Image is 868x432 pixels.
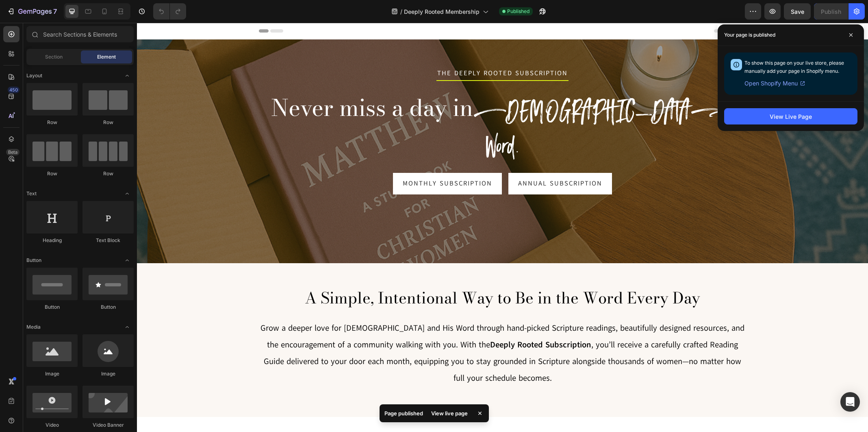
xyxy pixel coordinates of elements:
[266,155,355,167] p: Monthly Subscription
[124,300,608,361] span: Grow a deeper love for [DEMOGRAPHIC_DATA] and His Word through hand-picked Scripture readings, be...
[26,370,78,377] div: Image
[507,8,529,15] span: Published
[384,409,423,417] p: Page published
[97,53,116,61] span: Element
[26,257,41,264] span: Button
[381,155,465,167] p: Annual Subscription
[26,323,41,331] span: Media
[353,316,454,327] strong: Deeply Rooted Subscription
[82,237,134,244] div: Text Block
[137,23,868,432] iframe: Design area
[82,421,134,429] div: Video Banner
[426,408,473,419] div: View live page
[45,53,63,61] span: Section
[121,254,134,267] span: Toggle open
[300,46,431,55] span: The DEEPLY ROOTED Subscription
[744,79,798,88] span: Open Shopify Menu
[724,108,857,124] button: View Live Page
[256,150,365,172] button: <p>Monthly Subscription</p>
[82,370,134,377] div: Image
[26,421,78,429] div: Video
[26,26,134,42] input: Search Sections & Elements
[3,3,61,20] button: 7
[121,321,134,334] span: Toggle open
[82,119,134,126] div: Row
[371,150,475,172] button: <p>Annual Subscription</p>
[744,60,844,74] span: To show this page on your live store, please manually add your page in Shopify menu.
[6,149,20,155] div: Beta
[53,7,57,16] p: 7
[770,112,812,121] div: View Live Page
[26,119,78,126] div: Row
[821,7,841,16] div: Publish
[26,237,78,244] div: Heading
[82,303,134,311] div: Button
[121,69,134,82] span: Toggle open
[400,7,402,16] span: /
[8,87,20,93] div: 450
[121,187,134,200] span: Toggle open
[168,263,563,287] span: A Simple, Intentional Way to Be in the Word Every Day
[336,68,597,142] span: [DEMOGRAPHIC_DATA]'s Word.
[840,392,860,412] div: Open Intercom Messenger
[724,31,775,39] p: Your page is published
[404,7,480,16] span: Deeply Rooted Membership
[128,68,603,140] h2: Never miss a day in
[784,3,811,20] button: Save
[26,303,78,311] div: Button
[82,170,134,177] div: Row
[26,190,37,197] span: Text
[791,8,804,15] span: Save
[26,72,42,79] span: Layout
[153,3,186,20] div: Undo/Redo
[814,3,848,20] button: Publish
[26,170,78,177] div: Row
